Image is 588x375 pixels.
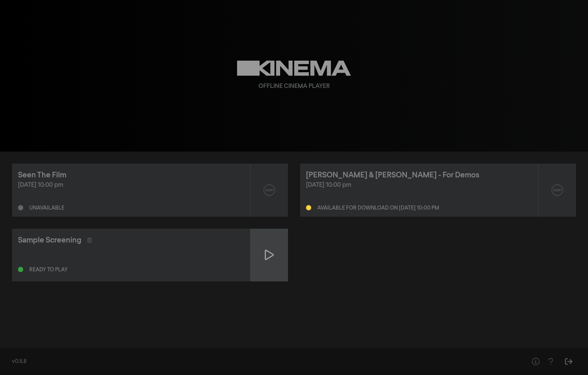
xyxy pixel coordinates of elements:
[317,205,439,211] div: Available for download on [DATE] 10:00 pm
[306,181,532,190] div: [DATE] 10:00 pm
[18,170,66,181] div: Seen The Film
[528,354,543,369] button: Help
[306,170,479,181] div: [PERSON_NAME] & [PERSON_NAME] - For Demos
[29,267,68,272] div: Ready to play
[561,354,576,369] button: Sign Out
[543,354,558,369] button: Help
[29,205,64,211] div: Unavailable
[258,82,330,91] div: Offline Cinema Player
[12,358,513,366] div: v0.5.8
[18,181,244,190] div: [DATE] 10:00 pm
[18,235,81,246] div: Sample Screening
